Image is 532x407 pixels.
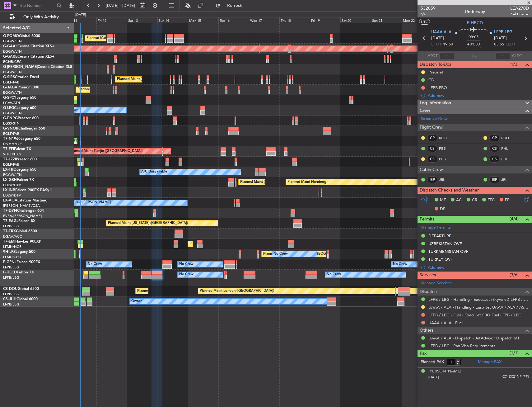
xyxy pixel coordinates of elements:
[157,17,188,23] div: Sun 14
[3,127,45,130] a: G-VNORChallenger 650
[108,219,188,228] div: Planned Maint [US_STATE] ([GEOGRAPHIC_DATA])
[428,85,447,90] div: LFPB FBO
[3,168,36,172] a: LX-TROLegacy 650
[428,320,463,325] a: UAAA / ALA - Fuel
[510,350,519,356] span: (1/1)
[506,41,516,48] span: ELDT
[472,197,477,203] span: CR
[3,302,19,307] a: LFPB/LBG
[3,168,16,172] span: LX-TRO
[3,230,37,233] a: T7-TRXGlobal 6500
[428,241,462,246] div: UZBEKISTAN OVF
[510,272,519,278] span: (3/6)
[3,158,16,161] span: T7-LZZI
[3,178,17,182] span: LX-GBH
[3,193,21,198] a: EDLW/DTM
[3,162,19,167] a: EGLF/FAB
[420,107,430,114] span: Crew
[249,17,279,23] div: Wed 17
[3,250,16,254] span: 9H-LPZ
[137,286,235,296] div: Planned Maint [GEOGRAPHIC_DATA] ([GEOGRAPHIC_DATA])
[440,206,446,212] span: DP
[3,209,17,213] span: T7-DYN
[469,34,478,40] span: 08:05
[3,116,18,120] span: G-ENRG
[3,260,16,264] span: F-GPNJ
[489,156,500,163] div: CS
[428,335,520,341] a: UAAA / ALA - Dispatch - JetAdvisor Dispatch MT
[3,121,20,126] a: EGSS/STN
[3,230,16,233] span: T7-TRX
[3,45,54,48] a: G-GAALCessna Citation XLS+
[3,147,31,151] a: T7-FFIFalcon 7X
[222,3,248,8] span: Refresh
[428,312,521,318] a: LFPB / LBG - Fuel - ExecuJet FBO Fuel LFPB / LBG
[340,17,371,23] div: Sat 20
[16,15,66,19] span: Only With Activity
[106,3,135,8] span: [DATE] - [DATE]
[3,137,40,141] a: T7-N1960Legacy 650
[3,152,21,157] a: VHHH/HKG
[428,265,529,270] div: Add new
[3,96,36,100] a: G-SPCYLegacy 650
[3,59,22,64] a: EGNR/CEG
[428,257,453,262] div: TURKEY OVF
[420,216,434,223] span: Permits
[465,8,485,15] div: Underway
[439,52,454,60] input: --:--
[501,156,515,162] a: PHL
[428,305,529,310] a: UAAA / ALA - Handling - Euro Jet UAAA / ALA / ASTER AVIATION SERVICES
[3,142,22,146] a: DNMM/LOS
[3,173,22,177] a: EGGW/LTN
[3,34,19,38] span: G-FOMO
[3,127,18,130] span: G-VNOR
[3,234,22,239] a: DGAA/ACC
[512,53,522,59] span: ALDT
[117,75,215,84] div: Planned Maint [GEOGRAPHIC_DATA] ([GEOGRAPHIC_DATA])
[421,116,448,122] a: Schedule Crew
[494,29,512,35] span: LFPB LBG
[7,12,68,22] button: Only With Activity
[420,288,437,296] span: Dispatch
[3,297,16,301] span: CS-JHH
[489,176,500,183] div: ISP
[131,297,142,306] div: Owner
[200,286,274,296] div: Planned Maint London ([GEOGRAPHIC_DATA])
[505,197,510,203] span: FP
[19,1,55,10] input: Trip Number
[421,5,436,12] span: 532059
[420,166,443,173] span: Cabin Crew
[3,55,17,59] span: G-GARE
[179,270,194,279] div: No Crew
[3,250,35,254] a: 9H-LPZLegacy 500
[3,271,17,274] span: F-HECD
[3,199,48,202] a: LX-AOACitation Mustang
[421,225,451,231] a: Manage Permits
[327,270,341,279] div: No Crew
[3,260,40,264] a: F-GPNJFalcon 900EX
[3,70,22,74] a: EGGW/LTN
[427,135,437,141] div: CP
[439,177,453,182] a: JRL
[420,124,443,131] span: Flight Crew
[141,167,167,177] div: A/C Unavailable
[3,265,19,270] a: LFPB/LBG
[88,260,102,269] div: No Crew
[3,287,18,291] span: CS-DOU
[3,199,17,202] span: LX-AOA
[428,368,461,375] div: [PERSON_NAME]
[3,287,39,291] a: CS-DOUGlobal 6500
[3,219,35,223] a: T7-EAGLFalcon 8X
[467,20,483,26] span: F-HECD
[421,280,452,286] a: Manage Services
[393,260,407,269] div: No Crew
[287,177,326,187] div: Planned Maint Nurnberg
[66,17,96,23] div: Thu 11
[240,177,338,187] div: Planned Maint [GEOGRAPHIC_DATA] ([GEOGRAPHIC_DATA])
[431,41,441,48] span: ETOT
[3,65,38,69] span: G-[PERSON_NAME]
[428,69,443,75] div: Prebrief
[478,359,502,365] a: Manage PAX
[440,197,446,203] span: MF
[421,12,436,17] span: 6/6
